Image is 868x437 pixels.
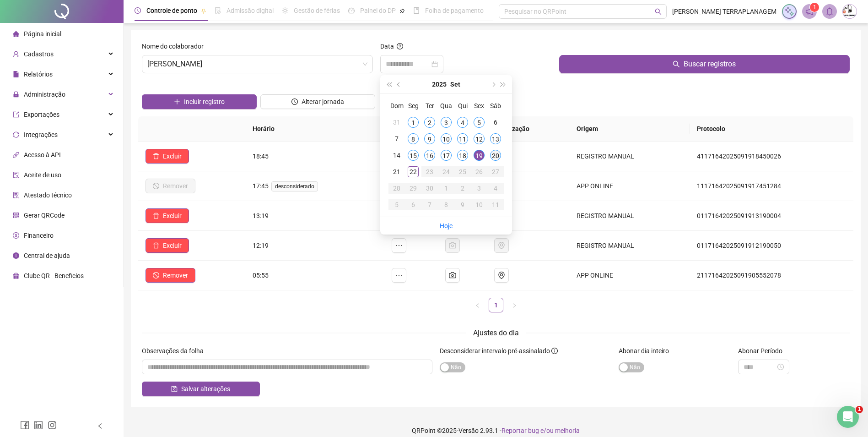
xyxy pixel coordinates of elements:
[512,303,517,308] span: right
[843,5,857,18] img: 52531
[24,30,61,38] span: Página inicial
[391,183,402,194] div: 28
[487,164,504,180] td: 2025-09-27
[690,201,853,231] td: 01171642025091913190004
[454,147,471,164] td: 2025-09-18
[142,382,260,396] button: Salvar alterações
[24,252,70,259] span: Central de ajuda
[24,71,53,78] span: Relatórios
[146,238,189,253] button: Excluir
[163,151,182,161] span: Excluir
[690,116,853,142] th: Protocolo
[690,142,853,171] td: 41171642025091918450026
[810,3,819,12] sup: 1
[473,328,519,337] span: Ajustes do dia
[142,94,257,109] button: Incluir registro
[24,131,58,138] span: Integrações
[405,147,421,164] td: 2025-09-15
[489,298,503,312] a: 1
[413,7,420,14] span: book
[569,261,689,290] td: APP ONLINE
[454,131,471,147] td: 2025-09-11
[487,116,570,142] th: Localização
[388,197,405,213] td: 2025-10-05
[253,153,269,160] span: 18:45
[391,117,402,128] div: 31
[13,273,19,279] span: gift
[474,117,485,128] div: 5
[405,131,421,147] td: 2025-09-08
[24,272,84,279] span: Clube QR - Beneficios
[457,166,468,177] div: 25
[201,8,206,14] span: pushpin
[569,231,689,261] td: REGISTRO MANUAL
[457,199,468,210] div: 9
[395,272,403,279] span: ellipsis
[487,98,504,114] th: Sáb
[226,7,274,14] span: Admissão digital
[441,183,452,194] div: 1
[384,75,394,93] button: super-prev-year
[135,7,141,14] span: clock-circle
[253,182,322,190] span: 17:45
[13,31,19,37] span: home
[360,7,396,14] span: Painel do DP
[405,197,421,213] td: 2025-10-06
[837,406,859,428] iframe: Intercom live chat
[408,166,419,177] div: 22
[457,133,468,144] div: 11
[408,117,419,128] div: 1
[474,150,485,161] div: 19
[184,97,225,107] span: Incluir registro
[215,7,221,14] span: file-done
[421,114,438,131] td: 2025-09-02
[408,133,419,144] div: 8
[454,114,471,131] td: 2025-09-04
[397,43,403,49] span: question-circle
[24,111,59,118] span: Exportações
[471,98,487,114] th: Sex
[424,166,435,177] div: 23
[450,75,460,93] button: month panel
[253,242,269,249] span: 12:19
[48,421,57,430] span: instagram
[421,147,438,164] td: 2025-09-16
[424,117,435,128] div: 2
[388,164,405,180] td: 2025-09-21
[487,114,504,131] td: 2025-09-06
[690,171,853,201] td: 11171642025091917451284
[291,98,298,105] span: clock-circle
[391,199,402,210] div: 5
[424,199,435,210] div: 7
[153,153,159,159] span: delete
[394,75,404,93] button: prev-year
[253,212,269,219] span: 13:19
[440,222,453,229] a: Hoje
[97,423,103,429] span: left
[498,75,508,93] button: super-next-year
[471,147,487,164] td: 2025-09-19
[302,97,344,107] span: Alterar jornada
[142,41,210,51] label: Nome do colaborador
[507,298,522,312] li: Próxima página
[294,7,340,14] span: Gestão de férias
[13,172,19,178] span: audit
[474,133,485,144] div: 12
[474,199,485,210] div: 10
[408,199,419,210] div: 6
[470,298,485,312] button: left
[425,7,484,14] span: Folha de pagamento
[438,131,454,147] td: 2025-09-10
[438,197,454,213] td: 2025-10-08
[253,272,269,279] span: 05:55
[813,4,816,11] span: 1
[13,51,19,57] span: user-add
[24,212,65,219] span: Gerar QRCode
[24,171,61,179] span: Aceite de uso
[34,421,43,430] span: linkedin
[487,180,504,197] td: 2025-10-04
[424,183,435,194] div: 30
[271,181,318,191] span: desconsiderado
[142,346,210,356] label: Observações da folha
[380,43,394,50] span: Data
